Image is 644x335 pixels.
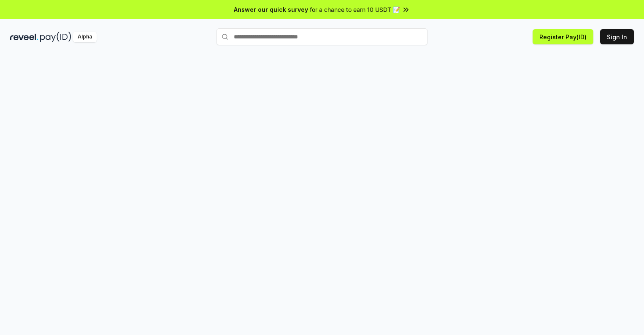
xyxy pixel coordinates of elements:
[73,32,97,42] div: Alpha
[10,32,38,42] img: reveel_dark
[600,29,634,44] button: Sign In
[310,5,400,14] span: for a chance to earn 10 USDT 📝
[533,29,593,44] button: Register Pay(ID)
[234,5,308,14] span: Answer our quick survey
[40,32,71,42] img: pay_id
